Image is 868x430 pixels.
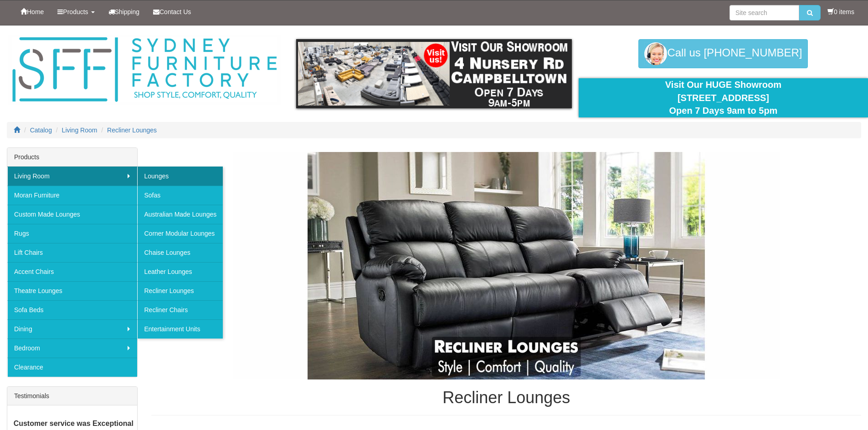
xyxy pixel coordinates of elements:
span: Contact Us [159,8,191,15]
a: Bedroom [7,339,137,358]
a: Accent Chairs [7,262,137,281]
img: Sydney Furniture Factory [8,35,281,105]
a: Lift Chairs [7,243,137,262]
span: Shipping [115,8,140,15]
a: Home [14,0,51,23]
a: Living Room [7,167,137,186]
a: Shipping [102,0,147,23]
a: Products [51,0,101,23]
span: Home [27,8,44,15]
a: Recliner Chairs [137,300,223,319]
li: 0 items [827,7,854,16]
div: Testimonials [7,387,137,405]
a: Sofa Beds [7,300,137,319]
a: Rugs [7,224,137,243]
a: Recliner Lounges [107,126,157,134]
a: Contact Us [146,0,198,23]
a: Australian Made Lounges [137,205,223,224]
a: Clearance [7,358,137,377]
input: Site search [729,5,799,20]
b: Customer service was Exceptional [14,420,134,427]
a: Corner Modular Lounges [137,224,223,243]
div: Products [7,148,137,167]
span: Products [63,8,88,15]
a: Sofas [137,186,223,205]
a: Moran Furniture [7,186,137,205]
div: Visit Our HUGE Showroom [STREET_ADDRESS] Open 7 Days 9am to 5pm [586,78,861,117]
img: Recliner Lounges [233,152,780,379]
img: showroom.gif [296,39,572,108]
a: Entertainment Units [137,319,223,339]
a: Recliner Lounges [137,281,223,300]
a: Catalog [30,126,52,134]
a: Chaise Lounges [137,243,223,262]
a: Leather Lounges [137,262,223,281]
a: Lounges [137,167,223,186]
a: Dining [7,319,137,339]
a: Custom Made Lounges [7,205,137,224]
h1: Recliner Lounges [151,389,861,407]
a: Theatre Lounges [7,281,137,300]
a: Living Room [62,126,98,134]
